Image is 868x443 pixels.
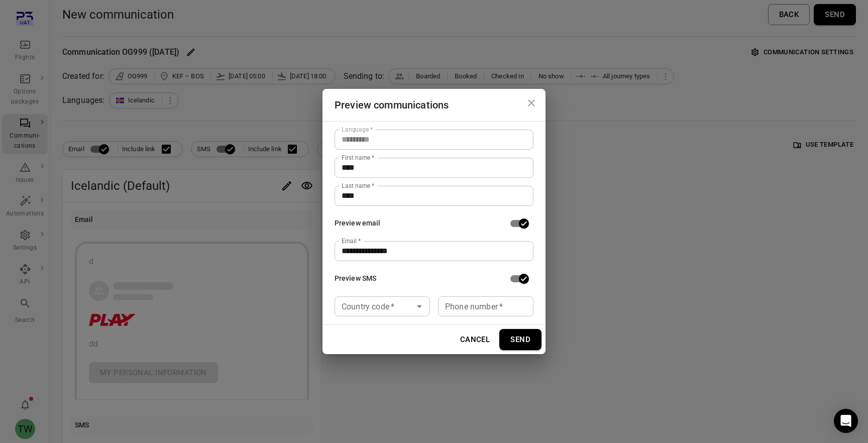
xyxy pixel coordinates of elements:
[342,153,374,162] label: First name
[342,237,361,245] label: Email
[342,181,374,190] label: Last name
[521,93,541,113] button: Close dialog
[455,329,496,350] button: Cancel
[335,218,380,229] span: Preview email
[834,409,858,433] div: Open Intercom Messenger
[335,273,376,284] span: Preview SMS
[342,125,373,134] label: Language
[499,329,541,350] button: Send
[322,89,546,121] h2: Preview communications
[412,299,426,313] button: Open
